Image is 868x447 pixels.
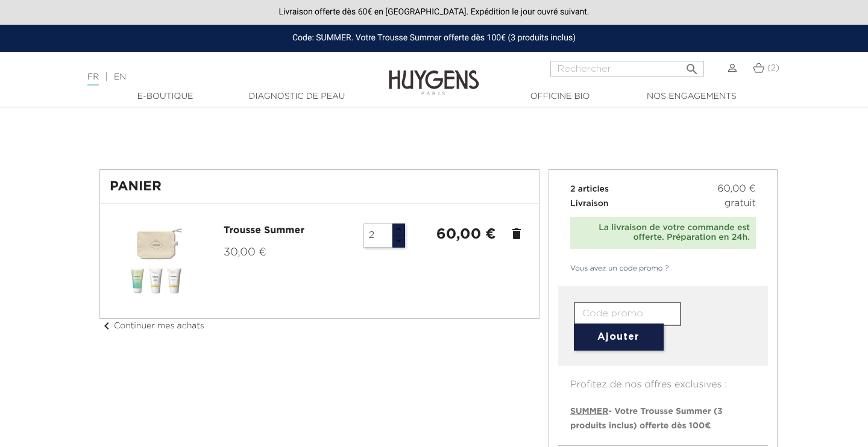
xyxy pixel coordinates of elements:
i:  [685,58,699,73]
span: Livraison [570,199,609,208]
a: EN [114,73,126,81]
strong: 60,00 € [436,227,496,242]
a: (2) [753,63,779,73]
a: chevron_leftContinuer mes achats [99,322,204,330]
h1: Panier [110,180,529,194]
span: - Votre Trousse Summer (3 produits inclus) offerte dès 100€ [570,407,723,430]
a: Trousse Summer [224,226,304,236]
span: SUMMER [570,407,608,416]
a: Vous avez un code promo ? [558,263,669,274]
span: (2) [767,64,779,72]
span: 30,00 € [224,247,266,258]
a: FR [87,73,99,86]
img: Trousse Summer [119,223,194,299]
span: 2 articles [570,185,609,193]
p: Profitez de nos offres exclusives : [558,366,768,392]
span: gratuit [725,196,756,211]
button:  [681,57,703,73]
iframe: PayPal Message 1 [99,113,769,146]
a: Officine Bio [500,90,620,103]
a: E-Boutique [105,90,225,103]
i: chevron_left [99,319,114,333]
span: 60,00 € [717,182,756,196]
div: | [81,70,353,84]
a: Nos engagements [631,90,752,103]
input: Rechercher [550,61,704,77]
a: delete [509,227,524,241]
a: Diagnostic de peau [236,90,357,103]
div: La livraison de votre commande est offerte. Préparation en 24h. [576,223,750,243]
img: Huygens [389,51,479,97]
button: Ajouter [574,324,664,351]
input: Code promo [574,302,681,326]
